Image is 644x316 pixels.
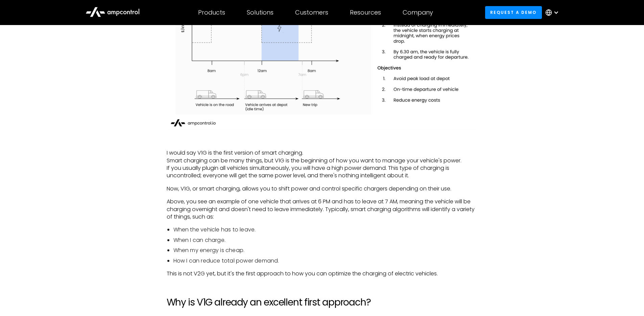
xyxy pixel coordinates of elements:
[403,9,433,16] div: Company
[173,257,478,265] li: How I can reduce total power demand.
[167,198,478,221] p: Above, you see an example of one vehicle that arrives at 6 PM and has to leave at 7 AM, meaning t...
[173,226,478,233] li: When the vehicle has to leave.
[167,149,478,180] p: I would say V1G is the first version of smart charging. Smart charging can be many things, but V1...
[167,270,478,277] p: This is not V2G yet, but it's the first approach to how you can optimize the charging of electric...
[198,9,225,16] div: Products
[167,297,478,308] h2: Why is V1G already an excellent first approach?
[295,9,328,16] div: Customers
[350,9,381,16] div: Resources
[247,9,273,16] div: Solutions
[167,185,478,193] p: Now, V1G, or smart charging, allows you to shift power and control specific chargers depending on...
[485,6,542,19] a: Request a demo
[173,236,478,244] li: When I can charge.
[173,247,478,254] li: When my energy is cheap.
